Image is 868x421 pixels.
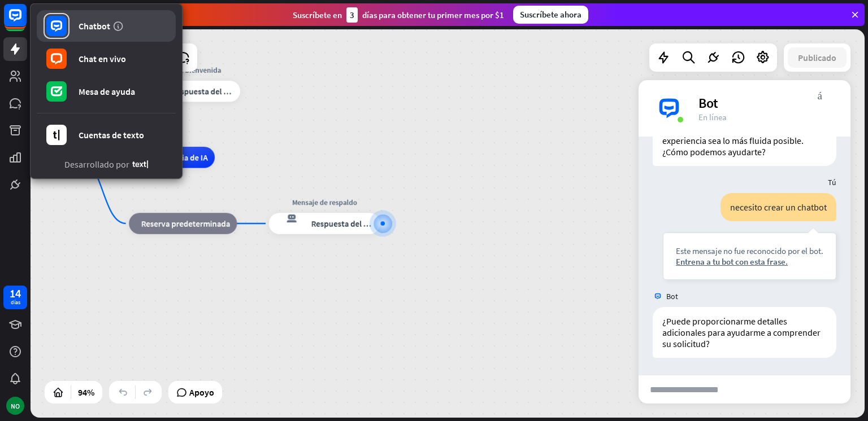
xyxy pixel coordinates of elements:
[698,94,718,112] font: Bot
[141,218,231,229] font: Reserva predeterminada
[698,112,727,122] font: En línea
[276,213,302,223] font: respuesta del bot de bloqueo
[788,47,847,68] button: Publicado
[11,402,20,410] font: NO
[362,10,504,20] font: días para obtener tu primer mes por $1
[666,291,678,301] font: Bot
[818,89,822,100] font: más_vert
[78,387,94,398] font: 94%
[676,256,788,267] font: Entrena a tu bot con esta frase.
[189,387,214,398] font: Apoyo
[148,65,221,75] font: Mensaje de bienvenida
[11,299,20,306] font: días
[761,383,843,396] font: enviar
[293,10,342,20] font: Suscríbete en
[151,152,207,163] font: Asistencia de IA
[662,315,822,349] font: ¿Puede proporcionarme detalles adicionales para ayudarme a comprender su solicitud?
[721,193,836,221] div: necesito crear un chatbot
[10,286,21,300] font: 14
[9,5,43,38] button: Abrir el widget de chat LiveChat
[828,177,836,187] font: Tú
[350,10,354,20] font: 3
[798,52,836,63] font: Publicado
[749,376,761,388] font: archivo adjunto de bloque
[311,218,376,229] font: Respuesta del bot
[676,245,823,256] font: Este mensaje no fue reconocido por el bot.
[172,86,236,97] font: Respuesta del bot
[292,198,357,207] font: Mensaje de respaldo
[3,286,27,309] a: 14 días
[520,9,581,20] font: Suscríbete ahora
[662,124,805,157] font: ¡Hola! Estamos aquí para que tu experiencia sea lo más fluida posible. ¿Cómo podemos ayudarte?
